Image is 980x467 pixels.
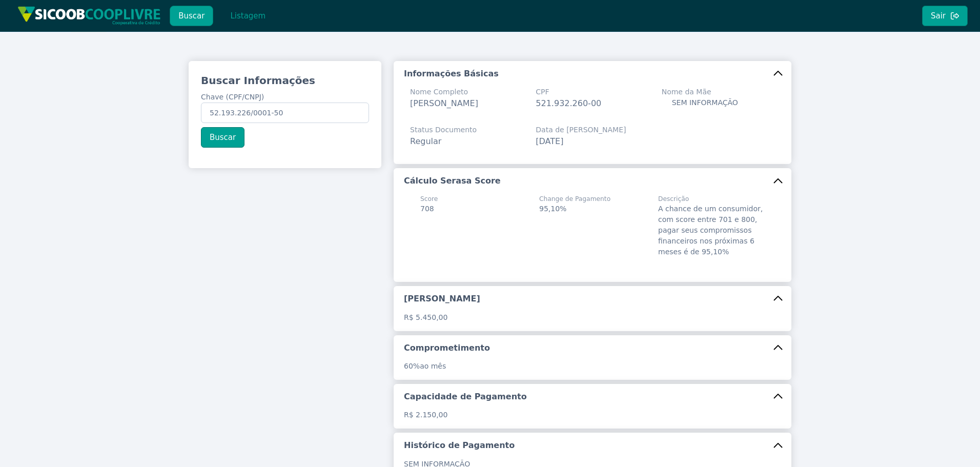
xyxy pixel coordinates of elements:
span: CPF [536,87,601,97]
h5: Informações Básicas [404,68,499,79]
span: Change de Pagamento [539,194,610,204]
button: Capacidade de Pagamento [394,384,791,410]
span: [PERSON_NAME] [410,98,478,108]
button: Comprometimento [394,335,791,361]
span: Nome Completo [410,87,478,97]
span: R$ 5.450,00 [404,313,447,321]
h5: Cálculo Serasa Score [404,175,501,187]
span: 708 [420,205,434,213]
input: Chave (CPF/CNPJ) [201,103,369,123]
button: Informações Básicas [394,61,791,87]
span: A chance de um consumidor, com score entre 701 e 800, pagar seus compromissos financeiros nos pró... [658,205,763,256]
span: 95,10% [539,205,566,213]
button: Buscar [170,6,213,26]
span: Regular [410,136,441,146]
button: Cálculo Serasa Score [394,168,791,194]
span: 60% [404,362,420,370]
span: Data de [PERSON_NAME] [536,125,626,135]
p: ao mês [404,361,781,372]
span: Chave (CPF/CNPJ) [201,93,264,101]
h5: Capacidade de Pagamento [404,391,527,402]
button: Histórico de Pagamento [394,433,791,458]
span: Nome da Mãe [662,87,748,97]
h3: Buscar Informações [201,73,369,88]
img: img/sicoob_cooplivre.png [17,6,161,25]
span: [DATE] [536,136,563,146]
h5: Histórico de Pagamento [404,440,515,451]
span: Score [420,194,438,204]
button: Listagem [221,6,274,26]
span: R$ 2.150,00 [404,411,447,419]
button: [PERSON_NAME] [394,286,791,312]
span: SEM INFORMAÇÃO [672,98,738,107]
span: 521.932.260-00 [536,98,601,108]
button: Buscar [201,127,244,148]
button: Sair [922,6,968,26]
h5: Comprometimento [404,342,490,354]
h5: [PERSON_NAME] [404,293,480,304]
span: Status Documento [410,125,477,135]
span: Descrição [658,194,765,204]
